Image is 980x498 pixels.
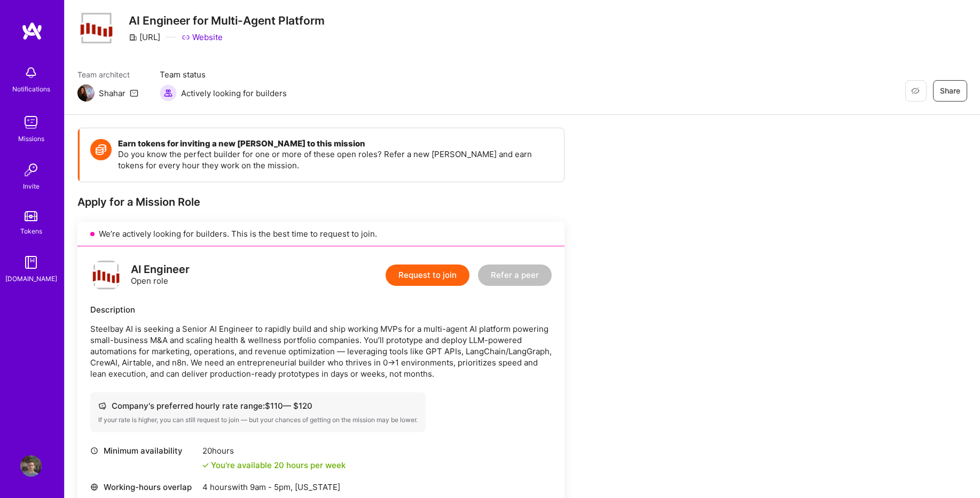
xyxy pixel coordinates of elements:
[160,84,177,102] img: Actively looking for builders
[25,211,37,221] img: tokens
[20,62,42,83] img: bell
[23,181,40,192] div: Invite
[129,14,325,27] h3: AI Engineer for Multi-Agent Platform
[90,447,98,455] i: icon Clock
[90,259,122,291] img: logo
[98,416,418,424] div: If your rate is higher, you can still request to join — but your chances of getting on the missio...
[98,402,106,410] i: icon Cash
[90,304,552,315] div: Description
[129,32,160,43] div: [URL]
[182,32,223,43] a: Website
[77,11,116,45] img: Company Logo
[77,84,95,102] img: Team Architect
[77,69,138,80] span: Team architect
[131,264,190,286] div: Open role
[131,264,190,275] div: AI Engineer
[98,400,418,411] div: Company's preferred hourly rate range: $ 110 — $ 120
[20,112,42,133] img: teamwork
[12,83,50,95] div: Notifications
[20,225,42,237] div: Tokens
[202,460,346,471] div: You're available 20 hours per week
[129,33,137,42] i: icon CompanyGray
[90,139,112,160] img: Token icon
[90,483,98,491] i: icon World
[77,222,565,246] div: We’re actively looking for builders. This is the best time to request to join.
[181,88,287,99] span: Actively looking for builders
[99,88,126,99] div: Shahar
[130,89,138,97] i: icon Mail
[20,455,42,477] img: User Avatar
[248,482,295,492] span: 9am - 5pm ,
[21,21,43,41] img: logo
[160,69,287,80] span: Team status
[77,195,565,209] div: Apply for a Mission Role
[940,85,960,96] span: Share
[202,445,346,456] div: 20 hours
[118,139,553,149] h4: Earn tokens for inviting a new [PERSON_NAME] to this mission
[90,323,552,379] p: Steelbay AI is seeking a Senior AI Engineer to rapidly build and ship working MVPs for a multi-ag...
[20,159,42,181] img: Invite
[202,481,384,493] div: 4 hours with [US_STATE]
[18,133,44,144] div: Missions
[911,87,920,95] i: icon EyeClosed
[386,264,469,286] button: Request to join
[5,273,57,284] div: [DOMAIN_NAME]
[202,462,209,469] i: icon Check
[118,149,553,171] p: Do you know the perfect builder for one or more of these open roles? Refer a new [PERSON_NAME] an...
[90,481,197,493] div: Working-hours overlap
[90,445,197,456] div: Minimum availability
[20,252,42,273] img: guide book
[478,264,552,286] button: Refer a peer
